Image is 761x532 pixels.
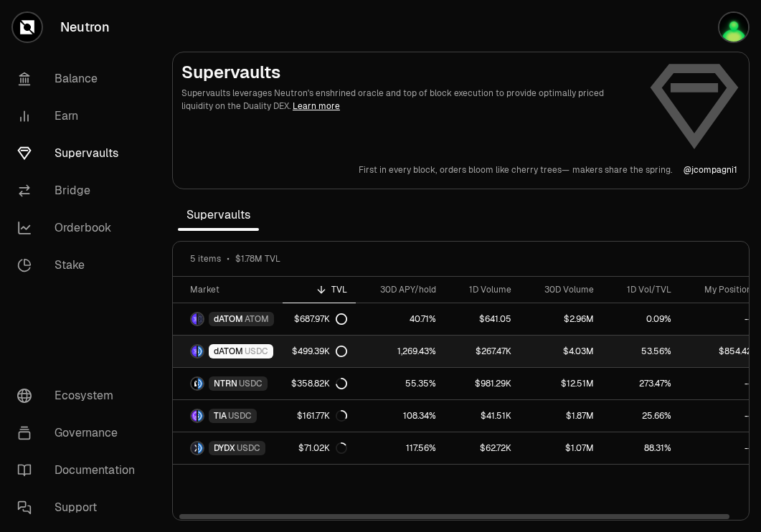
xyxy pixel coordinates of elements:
a: $641.05 [445,303,520,335]
a: TIA LogoUSDC LogoTIAUSDC [173,400,283,432]
a: Supervaults [6,135,155,172]
span: USDC [239,378,263,389]
a: 53.56% [602,336,680,367]
a: $358.82K [283,368,356,399]
img: ATOM Logo [198,313,203,325]
span: USDC [237,442,260,454]
span: ATOM [245,313,269,325]
a: 273.47% [602,368,680,399]
a: Governance [6,414,155,452]
a: Learn more [293,100,340,112]
a: $2.96M [520,303,602,335]
div: Market [190,284,274,295]
img: USDC Logo [198,378,203,389]
span: USDC [228,410,252,422]
h2: Supervaults [181,61,637,84]
a: $62.72K [445,432,520,464]
a: DYDX LogoUSDC LogoDYDXUSDC [173,432,283,464]
a: dATOM LogoUSDC LogodATOMUSDC [173,336,283,367]
div: My Position [689,284,752,295]
a: 117.56% [356,432,445,464]
p: @ jcompagni1 [684,164,737,176]
a: $12.51M [520,368,602,399]
div: 30D Volume [529,284,594,295]
img: USDC Logo [198,442,203,454]
a: 25.66% [602,400,680,432]
a: Documentation [6,452,155,489]
div: $358.82K [291,378,347,389]
div: 1D Volume [453,284,511,295]
a: 40.71% [356,303,445,335]
a: Balance [6,60,155,98]
span: NTRN [214,378,237,389]
img: Atom Staking [719,13,748,42]
div: $71.02K [298,442,347,454]
a: 1,269.43% [356,336,445,367]
img: USDC Logo [198,410,203,422]
img: NTRN Logo [192,378,197,389]
a: Bridge [6,172,155,209]
div: 30D APY/hold [364,284,436,295]
a: Ecosystem [6,377,155,414]
a: Support [6,489,155,526]
a: $1.07M [520,432,602,464]
a: $499.39K [283,336,356,367]
span: TIA [214,410,227,422]
img: TIA Logo [192,410,197,422]
span: 5 items [190,253,221,265]
a: 88.31% [602,432,680,464]
div: $499.39K [292,346,347,357]
p: orders bloom like cherry trees— [440,164,569,176]
img: dATOM Logo [192,346,197,357]
a: 55.35% [356,368,445,399]
a: $41.51K [445,400,520,432]
a: $981.29K [445,368,520,399]
div: $161.77K [297,410,347,422]
a: First in every block,orders bloom like cherry trees—makers share the spring. [359,164,672,176]
p: Supervaults leverages Neutron's enshrined oracle and top of block execution to provide optimally ... [181,87,637,113]
span: DYDX [214,442,235,454]
img: USDC Logo [198,346,203,357]
a: NTRN LogoUSDC LogoNTRNUSDC [173,368,283,399]
span: dATOM [214,313,243,325]
a: $1.87M [520,400,602,432]
a: $687.97K [283,303,356,335]
a: $4.03M [520,336,602,367]
span: USDC [245,346,268,357]
span: $1.78M TVL [235,253,280,265]
a: Stake [6,247,155,284]
a: 0.09% [602,303,680,335]
a: $71.02K [283,432,356,464]
a: @jcompagni1 [684,164,737,176]
div: TVL [291,284,347,295]
a: Orderbook [6,209,155,247]
img: DYDX Logo [192,442,197,454]
div: $687.97K [294,313,347,325]
a: 108.34% [356,400,445,432]
a: $161.77K [283,400,356,432]
img: dATOM Logo [192,313,197,325]
a: $267.47K [445,336,520,367]
span: Supervaults [178,201,259,229]
div: 1D Vol/TVL [611,284,671,295]
p: First in every block, [359,164,437,176]
span: dATOM [214,346,243,357]
a: Earn [6,98,155,135]
a: dATOM LogoATOM LogodATOMATOM [173,303,283,335]
p: makers share the spring. [572,164,672,176]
